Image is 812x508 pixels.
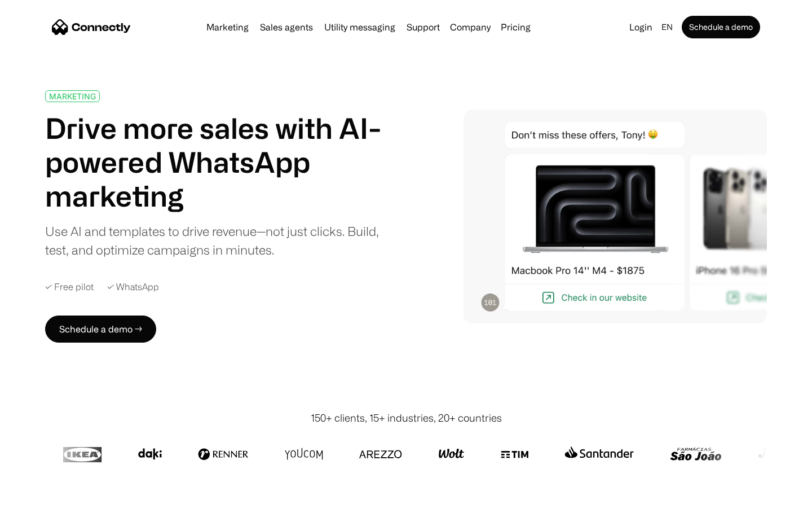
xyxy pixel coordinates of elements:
[11,487,68,504] aside: Language selected: English
[202,23,253,32] a: Marketing
[320,23,400,32] a: Utility messaging
[23,488,68,504] ul: Language list
[255,23,317,32] a: Sales agents
[625,19,657,35] a: Login
[311,410,502,426] div: 150+ clients, 15+ industries, 20+ countries
[49,92,96,100] div: MARKETING
[682,16,760,38] a: Schedule a demo
[45,222,394,259] div: Use AI and templates to drive revenue—not just clicks. Build, test, and optimize campaigns in min...
[45,111,394,213] h1: Drive more sales with AI-powered WhatsApp marketing
[661,19,673,35] div: en
[450,19,491,35] div: Company
[107,282,159,292] div: ✓ WhatsApp
[45,282,94,292] div: ✓ Free pilot
[45,316,156,343] a: Schedule a demo →
[496,23,535,32] a: Pricing
[402,23,444,32] a: Support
